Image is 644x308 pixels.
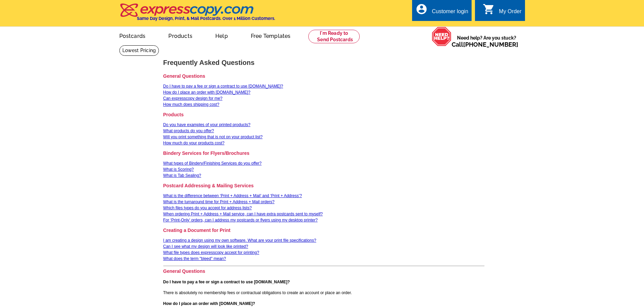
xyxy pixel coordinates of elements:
a: What file types does expresscopy accept for printing? [163,250,259,255]
a: How much does shipping cost? [163,102,219,107]
h3: Bindery Services for Flyers/Brochures [163,150,484,156]
a: For ‘Print-Only’ orders, can I address my postcards or flyers using my desktop printer? [163,218,318,222]
span: Call [452,41,518,48]
h3: Products [163,112,484,118]
a: What products do you offer? [163,128,214,133]
a: Can expresscopy design for me? [163,96,222,101]
h3: Postcard Addressing & Mailing Services [163,183,484,189]
a: How do I place an order with [DOMAIN_NAME]? [163,90,251,95]
a: Do I have to pay a fee or sign a contract to use [DOMAIN_NAME]? [163,84,283,89]
a: [PHONE_NUMBER] [463,41,518,48]
h1: Frequently Asked Questions [163,59,484,66]
a: Will you print something that is not on your product list? [163,135,263,139]
a: What is the turnaround time for Print + Address + Mail orders? [163,199,275,204]
h4: Do I have to pay a fee or sign a contract to use [DOMAIN_NAME]? [163,280,484,284]
a: What does the term "bleed" mean? [163,256,226,261]
a: account_circle Customer login [415,7,468,16]
a: Same Day Design, Print, & Mail Postcards. Over 1 Million Customers. [119,8,275,21]
span: Need help? Are you stuck? [452,34,522,48]
h3: Creating a Document for Print [163,227,484,233]
a: What is Tab Sealing? [163,173,201,178]
a: Can I see what my design will look like printed? [163,244,248,249]
i: shopping_cart [483,3,495,15]
div: My Order [499,8,522,18]
div: Customer login [432,8,468,18]
h3: General Questions [163,268,484,274]
a: I am creating a design using my own software. What are your print file specifications? [163,238,316,243]
a: What is Scoring? [163,167,194,172]
a: Help [205,27,239,43]
a: Products [158,27,203,43]
a: Free Templates [240,27,302,43]
a: Which files types do you accept for address lists? [163,206,252,210]
a: What types of Bindery/Finishing Services do you offer? [163,161,262,166]
h4: How do I place an order with [DOMAIN_NAME]? [163,301,484,306]
a: How much do your products cost? [163,141,224,145]
p: There is absolutely no membership fees or contractual obligations to create an account or place a... [163,290,484,296]
h3: General Questions [163,73,484,79]
h4: Same Day Design, Print, & Mail Postcards. Over 1 Million Customers. [137,16,275,21]
a: What is the difference between ‘Print + Address + Mail’ and ‘Print + Address’? [163,193,302,198]
a: Do you have examples of your printed products? [163,122,251,127]
i: account_circle [415,3,428,15]
a: Postcards [109,27,157,43]
img: help [432,27,452,46]
a: When ordering Print + Address + Mail service, can I have extra postcards sent to myself? [163,212,323,216]
a: shopping_cart My Order [483,7,522,16]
